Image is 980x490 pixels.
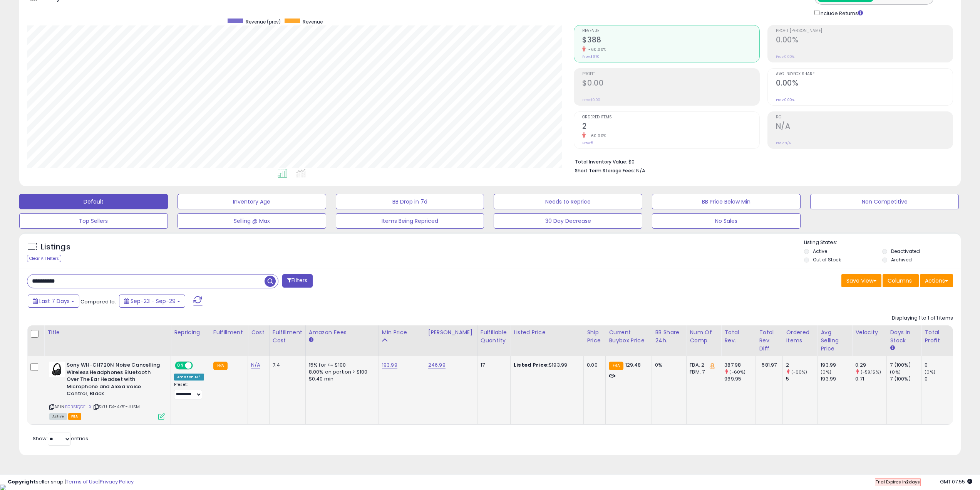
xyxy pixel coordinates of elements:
[582,98,600,102] small: Prev: $0.00
[100,478,134,485] a: Privacy Policy
[724,328,752,345] div: Total Rev.
[336,213,484,229] button: Items Being Repriced
[786,362,817,369] div: 2
[49,413,67,420] span: All listings currently available for purchase on Amazon
[776,115,953,120] span: ROI
[382,328,422,337] div: Min Price
[891,256,912,263] label: Archived
[883,274,919,287] button: Columns
[33,435,88,442] span: Show: entries
[309,375,373,382] div: $0.40 min
[786,328,814,345] div: Ordered Items
[309,362,373,369] div: 15% for <= $100
[690,328,718,345] div: Num of Comp.
[776,122,953,132] h2: N/A
[174,374,204,381] div: Amazon AI *
[813,256,841,263] label: Out of Stock
[49,362,165,419] div: ASIN:
[861,369,881,375] small: (-59.15%)
[178,194,326,209] button: Inventory Age
[514,361,549,369] b: Listed Price:
[759,362,777,369] div: -581.97
[855,375,886,382] div: 0.71
[19,194,168,209] button: Default
[855,362,886,369] div: 0.29
[810,194,959,209] button: Non Competitive
[890,328,918,345] div: Days In Stock
[652,194,801,209] button: BB Price Below Min
[494,194,642,209] button: Needs to Reprice
[655,328,683,345] div: BB Share 24h.
[8,478,134,486] div: seller snap | |
[690,362,715,369] div: FBA: 2
[582,54,600,59] small: Prev: $970
[888,277,912,285] span: Columns
[213,362,228,370] small: FBA
[28,295,79,308] button: Last 7 Days
[19,213,168,229] button: Top Sellers
[67,362,160,399] b: Sony WH-CH720N Noise Cancelling Wireless Headphones Bluetooth Over The Ear Headset with Microphon...
[776,54,794,59] small: Prev: 0.00%
[178,213,326,229] button: Selling @ Max
[494,213,642,229] button: 30 Day Decrease
[724,375,756,382] div: 969.95
[586,133,606,139] small: -60.00%
[582,141,593,145] small: Prev: 5
[821,328,849,353] div: Avg Selling Price
[80,298,116,305] span: Compared to:
[428,328,474,337] div: [PERSON_NAME]
[39,297,70,305] span: Last 7 Days
[575,167,635,174] b: Short Term Storage Fees:
[724,362,756,369] div: 387.98
[759,328,779,353] div: Total Rev. Diff.
[49,362,65,377] img: 31+CMjgVyHL._SL40_.jpg
[92,404,140,410] span: | SKU: D4-4K51-JUSM
[586,47,606,52] small: -60.00%
[920,274,953,287] button: Actions
[690,369,715,375] div: FBM: 7
[890,369,901,375] small: (0%)
[66,478,99,485] a: Terms of Use
[273,328,302,345] div: Fulfillment Cost
[575,158,627,165] b: Total Inventory Value:
[582,79,759,89] h2: $0.00
[906,479,909,485] b: 2
[940,478,972,485] span: 2025-10-7 07:55 GMT
[636,167,645,174] span: N/A
[652,213,801,229] button: No Sales
[925,369,935,375] small: (0%)
[655,362,680,369] div: 0%
[609,362,623,370] small: FBA
[246,19,281,25] span: Revenue (prev)
[8,478,36,485] strong: Copyright
[309,328,375,337] div: Amazon Fees
[587,328,602,345] div: Ship Price
[925,375,956,382] div: 0
[855,328,883,337] div: Velocity
[776,141,791,145] small: Prev: N/A
[309,369,373,375] div: 8.00% on portion > $100
[192,362,204,369] span: OFF
[841,274,881,287] button: Save View
[251,328,266,337] div: Cost
[925,328,953,345] div: Total Profit
[27,255,61,262] div: Clear All Filters
[821,369,831,375] small: (0%)
[514,328,580,337] div: Listed Price
[892,315,953,322] div: Displaying 1 to 1 of 1 items
[336,194,484,209] button: BB Drop in 7d
[809,8,872,17] div: Include Returns
[876,479,920,485] span: Trial Expires in days
[65,404,91,410] a: B0BS1QCFHX
[925,362,956,369] div: 0
[382,361,397,369] a: 193.99
[47,328,168,337] div: Title
[582,35,759,46] h2: $388
[791,369,807,375] small: (-60%)
[582,72,759,76] span: Profit
[174,382,204,399] div: Preset:
[776,35,953,46] h2: 0.00%
[282,274,312,288] button: Filters
[481,362,504,369] div: 17
[481,328,507,345] div: Fulfillable Quantity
